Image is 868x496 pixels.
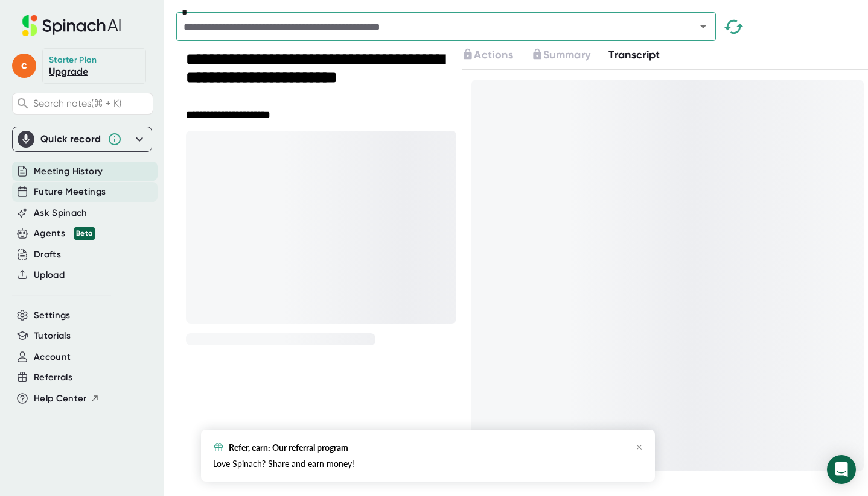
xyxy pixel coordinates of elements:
button: Account [34,350,71,364]
button: Summary [531,47,590,63]
button: Future Meetings [34,185,106,199]
button: Ask Spinach [34,206,88,220]
span: Search notes (⌘ + K) [33,98,121,109]
button: Open [695,18,712,35]
div: Beta [74,227,95,240]
button: Settings [34,309,71,322]
button: Help Center [34,392,100,406]
button: Agents Beta [34,227,95,240]
span: Summary [543,48,590,61]
button: Meeting History [34,165,103,178]
div: Upgrade to access [462,47,531,63]
div: Agents [34,227,95,240]
span: Help Center [34,392,87,406]
a: Upgrade [49,66,88,77]
span: c [12,54,36,78]
div: Quick record [40,133,101,145]
div: Open Intercom Messenger [827,455,856,484]
button: Actions [462,47,512,63]
span: Actions [474,48,512,61]
div: Starter Plan [49,55,97,66]
button: Drafts [34,248,61,262]
div: Quick record [18,127,147,151]
button: Referrals [34,371,72,385]
button: Transcript [608,47,660,63]
div: Upgrade to access [531,47,608,63]
button: Tutorials [34,329,71,343]
button: Upload [34,268,65,282]
span: Transcript [608,48,660,61]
